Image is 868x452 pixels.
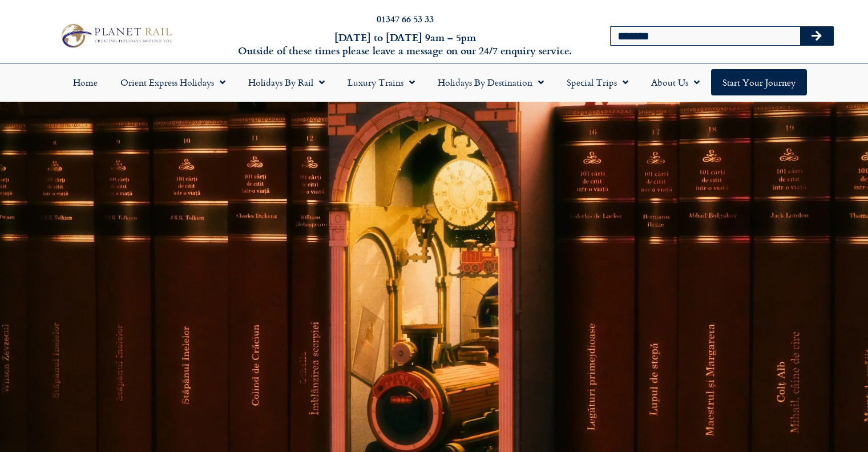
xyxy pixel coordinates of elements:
[235,31,576,58] h6: [DATE] to [DATE] 9am – 5pm Outside of these times please leave a message on our 24/7 enquiry serv...
[555,69,640,95] a: Special Trips
[237,69,336,95] a: Holidays by Rail
[640,69,711,95] a: About Us
[711,69,807,95] a: Start your Journey
[426,69,555,95] a: Holidays by Destination
[56,21,175,50] img: Planet Rail Train Holidays Logo
[336,69,426,95] a: Luxury Trains
[377,12,434,25] a: 01347 66 53 33
[62,69,109,95] a: Home
[109,69,237,95] a: Orient Express Holidays
[800,27,833,45] button: Search
[6,69,862,95] nav: Menu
